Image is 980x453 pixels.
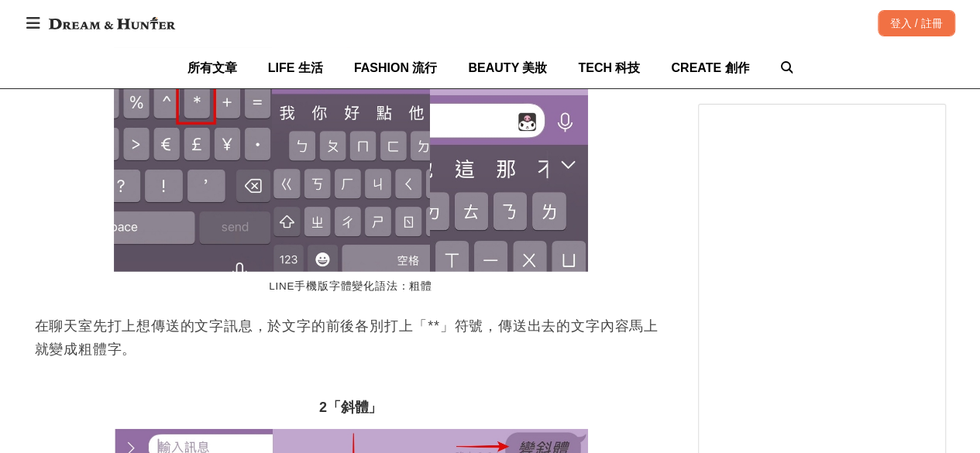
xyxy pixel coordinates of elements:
[114,5,588,272] img: LINE手機版新功能！字體變紅色、斜體、加粗超實用，怎麼做實際教學示範給你看
[187,47,237,88] a: 所有文章
[268,61,323,74] span: LIFE 生活
[187,61,237,74] span: 所有文章
[268,47,323,88] a: LIFE 生活
[114,272,588,302] figcaption: LINE手機版字體變化語法：粗體
[578,61,640,74] span: TECH 科技
[35,314,667,361] p: 在聊天室先打上想傳送的文字訊息，於文字的前後各別打上「**」符號，傳送出去的文字內容馬上就變成粗體字。
[319,400,382,415] strong: 2「斜體」
[671,47,749,88] a: CREATE 創作
[578,47,640,88] a: TECH 科技
[468,61,547,74] span: BEAUTY 美妝
[41,9,183,37] img: Dream & Hunter
[671,61,749,74] span: CREATE 創作
[878,10,955,36] div: 登入 / 註冊
[354,47,438,88] a: FASHION 流行
[468,47,547,88] a: BEAUTY 美妝
[354,61,438,74] span: FASHION 流行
